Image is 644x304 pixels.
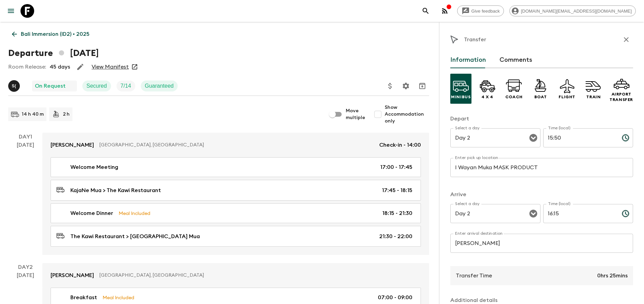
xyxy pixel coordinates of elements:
button: search adventures [419,4,433,18]
a: KajaNe Mua > The Kawi Restaurant17:45 - 18:15 [51,180,421,201]
a: Bali Immersion (ID2) • 2025 [8,27,93,41]
p: Minibus [451,94,470,100]
p: S ( [12,83,16,89]
a: Welcome DinnerMeal Included18:15 - 21:30 [51,203,421,223]
label: Select a day [455,125,479,131]
span: Give feedback [468,9,504,14]
div: [DATE] [17,141,34,255]
p: Flight [559,94,575,100]
p: Day 1 [8,133,42,141]
span: Move multiple [346,107,366,121]
p: KajaNe Mua > The Kawi Restaurant [70,186,161,194]
a: [PERSON_NAME][GEOGRAPHIC_DATA], [GEOGRAPHIC_DATA]Check-in - 14:00 [42,133,429,157]
div: Secured [82,81,111,91]
button: Open [529,209,538,218]
p: Arrive [450,190,633,199]
p: Meal Included [102,294,134,301]
p: [PERSON_NAME] [51,141,94,149]
p: Transfer [464,35,486,44]
p: 17:45 - 18:15 [382,186,412,194]
button: Open [529,133,538,143]
p: Welcome Dinner [70,209,113,217]
div: [DOMAIN_NAME][EMAIL_ADDRESS][DOMAIN_NAME] [509,5,636,16]
p: 2 h [63,111,70,118]
a: Welcome Meeting17:00 - 17:45 [51,157,421,177]
p: 0hrs 25mins [597,272,628,280]
p: Bali Immersion (ID2) • 2025 [21,30,90,38]
p: Room Release: [8,63,46,71]
p: On Request [35,82,66,90]
button: Choose time, selected time is 3:50 PM [619,131,632,145]
p: 07:00 - 09:00 [378,293,412,302]
button: Archive (Completed, Cancelled or Unsynced Departures only) [415,79,429,93]
button: Comments [499,52,532,68]
label: Time (local) [548,201,570,207]
div: Trip Fill [117,81,135,91]
p: Secured [86,82,107,90]
p: Guaranteed [145,82,174,90]
a: The Kawi Restaurant > [GEOGRAPHIC_DATA] Mua21:30 - 22:00 [51,226,421,247]
button: Information [450,52,486,68]
p: Check-in - 14:00 [379,141,421,149]
p: 14 h 40 m [22,111,44,118]
button: Update Price, Early Bird Discount and Costs [383,79,397,93]
label: Time (local) [548,125,570,131]
p: Transfer Time [456,272,492,280]
label: Enter pick up location [455,155,498,161]
p: 7 / 14 [121,82,131,90]
a: Give feedback [457,5,504,16]
label: Select a day [455,201,479,207]
button: Choose time, selected time is 4:15 PM [619,207,632,220]
p: Welcome Meeting [70,163,118,171]
button: menu [4,4,18,18]
h1: Departure [DATE] [8,46,99,60]
p: The Kawi Restaurant > [GEOGRAPHIC_DATA] Mua [70,232,200,241]
a: [PERSON_NAME][GEOGRAPHIC_DATA], [GEOGRAPHIC_DATA] [42,263,429,288]
p: Airport Transfer [609,91,633,102]
span: Shandy (Putu) Sandhi Astra Juniawan [8,82,21,88]
p: 4 x 4 [481,94,493,100]
p: Meal Included [119,209,150,217]
p: 17:00 - 17:45 [380,163,412,171]
p: Depart [450,115,633,123]
input: hh:mm [543,128,616,147]
p: 21:30 - 22:00 [379,232,412,241]
p: 18:15 - 21:30 [382,209,412,217]
span: Show Accommodation only [385,104,429,125]
a: View Manifest [92,63,129,70]
p: Train [586,94,601,100]
p: Coach [505,94,523,100]
input: hh:mm [543,204,616,223]
label: Enter arrival destination [455,231,503,236]
p: [GEOGRAPHIC_DATA], [GEOGRAPHIC_DATA] [99,142,374,148]
button: S( [8,80,21,92]
p: Breakfast [70,293,97,302]
p: [GEOGRAPHIC_DATA], [GEOGRAPHIC_DATA] [99,272,415,279]
p: Boat [534,94,547,100]
p: Day 2 [8,263,42,271]
p: [PERSON_NAME] [51,271,94,279]
p: 45 days [50,63,70,71]
button: Settings [399,79,413,93]
span: [DOMAIN_NAME][EMAIL_ADDRESS][DOMAIN_NAME] [517,9,635,14]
